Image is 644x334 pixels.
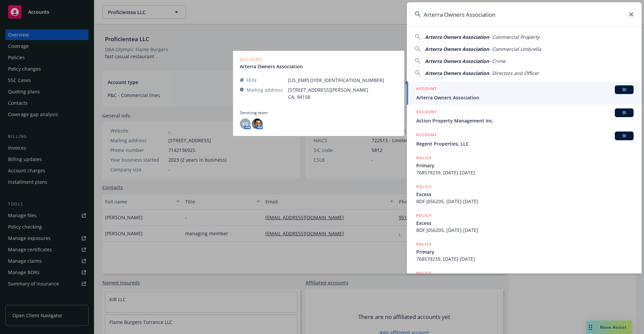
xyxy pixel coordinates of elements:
span: 768579239, [DATE]-[DATE] [416,169,634,176]
h5: POLICY [416,155,432,161]
span: 768579239, [DATE]-[DATE] [416,255,634,262]
a: ACCOUNTBIAction Property Management Inc. [407,105,642,128]
span: Action Property Management Inc. [416,117,634,124]
h5: ACCOUNT [416,85,437,93]
a: ACCOUNTBIRegent Properties, LLC [407,128,642,151]
h5: POLICY [416,212,432,219]
a: ACCOUNTBIArterra Owners Association [407,82,642,105]
span: BDF J056205, [DATE]-[DATE] [416,227,634,234]
h5: ACCOUNT [416,108,437,116]
span: BI [618,110,631,116]
a: POLICYPrimary768579239, [DATE]-[DATE] [407,237,642,266]
span: Arterra Owners Association [425,46,489,52]
h5: POLICY [416,241,432,248]
span: BDF J056205, [DATE]-[DATE] [416,198,634,205]
span: Excess [416,220,634,227]
span: BI [618,87,631,93]
span: - Directors and Officer [489,70,539,76]
span: Arterra Owners Association [425,34,489,40]
span: Primary [416,248,634,255]
a: POLICYExcessBDF J056205, [DATE]-[DATE] [407,180,642,208]
span: Arterra Owners Association [425,70,489,76]
h5: POLICY [416,183,432,190]
span: - Crime [489,58,505,64]
span: - Commercial Property [489,34,539,40]
a: POLICYPrimary768579239, [DATE]-[DATE] [407,151,642,180]
a: POLICY [407,266,642,295]
input: Search... [407,2,642,26]
span: BI [618,133,631,139]
h5: ACCOUNT [416,132,437,140]
span: Arterra Owners Association [425,58,489,64]
span: - Commercial Umbrella [489,46,541,52]
span: Regent Properties, LLC [416,140,634,147]
a: POLICYExcessBDF J056205, [DATE]-[DATE] [407,208,642,237]
span: Excess [416,191,634,198]
h5: POLICY [416,270,432,276]
span: Primary [416,162,634,169]
span: Arterra Owners Association [416,94,634,101]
